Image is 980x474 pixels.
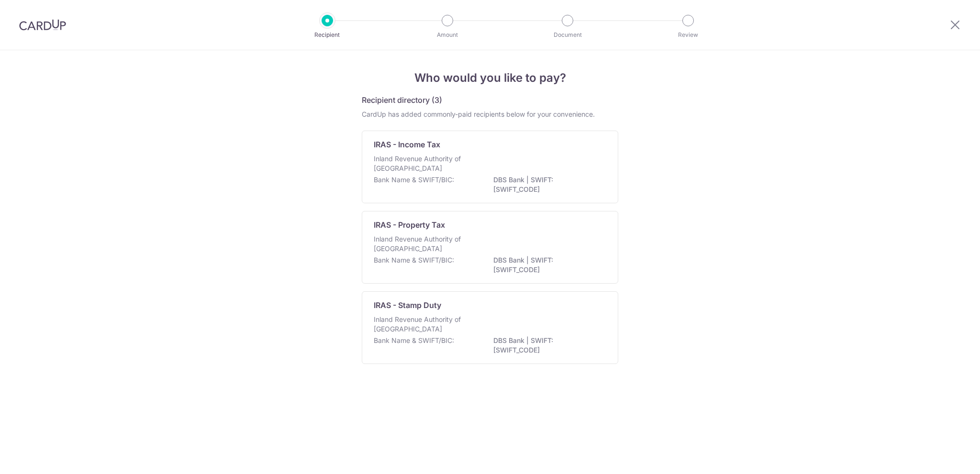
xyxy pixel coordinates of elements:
p: Amount [412,30,483,40]
p: Inland Revenue Authority of [GEOGRAPHIC_DATA] [374,315,475,334]
p: Bank Name & SWIFT/BIC: [374,255,454,265]
p: Bank Name & SWIFT/BIC: [374,336,454,345]
p: Bank Name & SWIFT/BIC: [374,175,454,185]
p: DBS Bank | SWIFT: [SWIFT_CODE] [493,336,601,355]
p: DBS Bank | SWIFT: [SWIFT_CODE] [493,255,601,275]
p: Inland Revenue Authority of [GEOGRAPHIC_DATA] [374,154,475,173]
p: IRAS - Property Tax [374,219,445,231]
div: CardUp has added commonly-paid recipients below for your convenience. [362,110,618,119]
p: IRAS - Stamp Duty [374,299,441,311]
p: DBS Bank | SWIFT: [SWIFT_CODE] [493,175,601,194]
p: IRAS - Income Tax [374,139,440,150]
p: Recipient [292,30,363,40]
h5: Recipient directory (3) [362,94,442,106]
p: Document [532,30,603,40]
p: Inland Revenue Authority of [GEOGRAPHIC_DATA] [374,234,475,254]
p: Review [653,30,724,40]
h4: Who would you like to pay? [362,69,618,87]
iframe: Opens a widget where you can find more information [919,445,970,469]
img: CardUp [19,19,66,31]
